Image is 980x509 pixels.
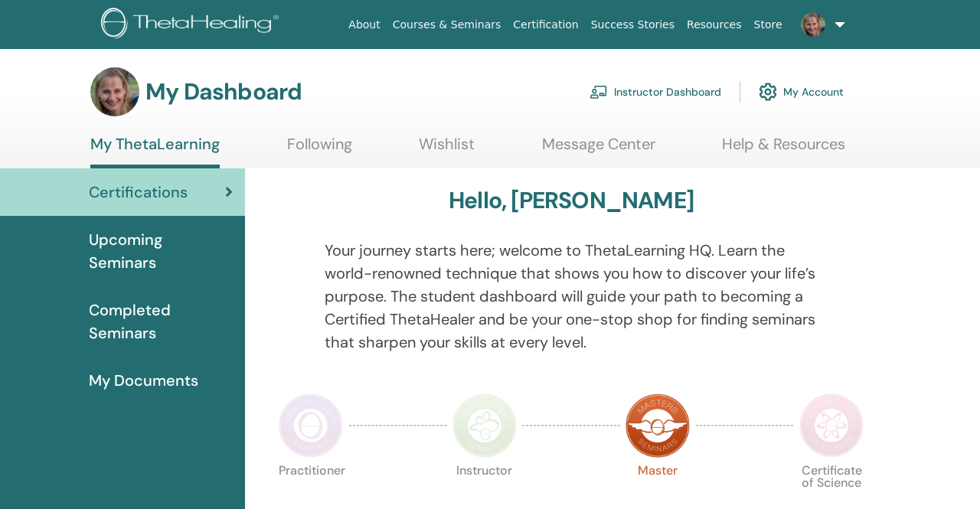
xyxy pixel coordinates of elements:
a: Help & Resources [722,135,845,165]
h3: My Dashboard [145,78,302,106]
img: chalkboard-teacher.svg [590,85,608,99]
a: Wishlist [419,135,475,165]
a: Success Stories [585,11,681,39]
img: Practitioner [279,393,343,458]
a: Resources [681,11,748,39]
a: My ThetaLearning [90,135,220,168]
span: Upcoming Seminars [89,228,233,274]
img: cog.svg [759,79,777,105]
span: My Documents [89,369,198,392]
span: Certifications [89,181,188,204]
img: Instructor [452,393,517,458]
span: Completed Seminars [89,299,233,344]
a: Store [748,11,789,39]
a: About [342,11,386,39]
img: default.jpg [90,67,139,116]
img: Certificate of Science [799,393,864,458]
a: Certification [507,11,584,39]
a: My Account [759,75,844,109]
h3: Hello, [PERSON_NAME] [449,187,694,214]
img: Master [626,393,690,458]
a: Courses & Seminars [387,11,508,39]
p: Your journey starts here; welcome to ThetaLearning HQ. Learn the world-renowned technique that sh... [325,239,818,354]
a: Message Center [542,135,655,165]
img: default.jpg [801,12,825,37]
img: logo.png [101,8,284,42]
a: Following [287,135,352,165]
a: Instructor Dashboard [590,75,721,109]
